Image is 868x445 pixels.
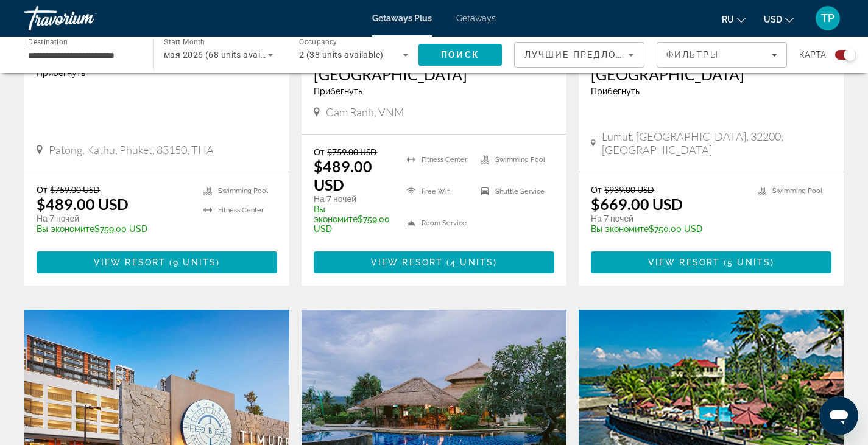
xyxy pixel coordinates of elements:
[314,205,395,234] p: $759.00 USD
[218,206,264,214] span: Fitness Center
[720,258,774,267] span: ( )
[422,219,467,227] span: Room Service
[657,42,787,68] button: Filters
[166,258,220,267] span: ( )
[591,184,601,195] span: От
[314,86,362,96] span: Прибегнуть
[799,46,826,63] span: карта
[371,258,443,267] span: View Resort
[314,205,358,224] span: Вы экономите
[591,213,746,224] p: На 7 ночей
[422,187,451,195] span: Free Wifi
[722,15,734,24] span: ru
[314,157,395,194] p: $489.00 USD
[456,13,496,23] a: Getaways
[821,12,834,24] span: TP
[422,156,467,164] span: Fitness Center
[450,258,493,267] span: 4 units
[37,68,85,78] span: Прибегнуть
[218,187,268,195] span: Swimming Pool
[37,251,277,273] button: View Resort(9 units)
[764,10,794,28] button: Change currency
[326,105,404,119] span: Cam Ranh, VNM
[37,184,47,195] span: От
[37,213,191,224] p: На 7 ночей
[299,38,337,46] span: Occupancy
[772,187,822,195] span: Swimming Pool
[314,194,395,205] p: На 7 ночей
[28,37,68,46] span: Destination
[591,224,649,234] span: Вы экономите
[28,48,138,63] input: Select destination
[722,10,746,28] button: Change language
[495,156,545,164] span: Swimming Pool
[591,251,831,273] button: View Resort(5 units)
[94,258,166,267] span: View Resort
[314,147,324,157] span: От
[443,258,497,267] span: ( )
[314,251,554,273] button: View Resort(4 units)
[37,224,191,234] p: $759.00 USD
[50,184,100,195] span: $759.00 USD
[49,143,214,156] span: Patong, Kathu, Phuket, 83150, THA
[24,2,146,34] a: Travorium
[812,5,844,31] button: User Menu
[372,13,432,23] a: Getaways Plus
[524,50,654,60] span: Лучшие предложения
[164,38,205,46] span: Start Month
[164,50,283,60] span: мая 2026 (68 units available)
[37,224,94,234] span: Вы экономите
[299,50,384,60] span: 2 (38 units available)
[495,187,545,195] span: Shuttle Service
[524,47,634,62] mat-select: Sort by
[37,195,129,213] p: $489.00 USD
[591,86,640,96] span: Прибегнуть
[648,258,720,267] span: View Resort
[764,15,782,24] span: USD
[604,184,654,195] span: $939.00 USD
[418,44,502,66] button: Search
[666,50,719,60] span: Фильтры
[591,195,683,213] p: $669.00 USD
[173,258,216,267] span: 9 units
[441,50,479,60] span: Поиск
[327,147,377,157] span: $759.00 USD
[727,258,771,267] span: 5 units
[819,396,858,435] iframe: Кнопка запуска окна обмена сообщениями
[602,130,831,156] span: Lumut, [GEOGRAPHIC_DATA], 32200, [GEOGRAPHIC_DATA]
[591,224,746,234] p: $750.00 USD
